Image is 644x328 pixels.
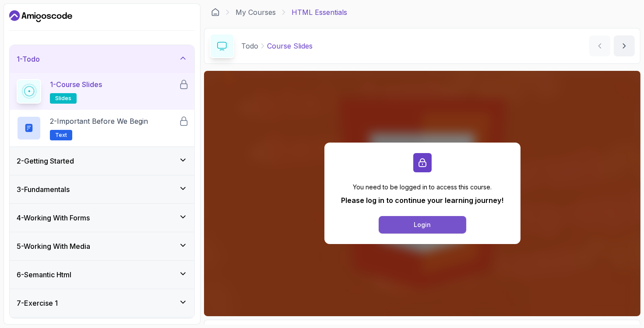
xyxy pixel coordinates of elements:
button: 7-Exercise 1 [10,289,194,317]
a: Dashboard [9,9,72,23]
p: You need to be logged in to access this course. [341,183,503,192]
h3: 7 - Exercise 1 [17,298,58,308]
p: Please log in to continue your learning journey! [341,195,503,206]
button: Login [379,216,466,234]
h3: 3 - Fundamentals [17,184,70,195]
h3: 4 - Working With Forms [17,213,90,223]
button: 5-Working With Media [10,232,194,260]
div: Login [414,220,431,229]
span: Text [55,132,67,139]
button: 6-Semantic Html [10,261,194,289]
button: 3-Fundamentals [10,175,194,203]
h3: 5 - Working With Media [17,241,90,251]
button: 2-Getting Started [10,147,194,175]
h3: 1 - Todo [17,54,40,64]
a: Dashboard [211,8,220,17]
h3: 6 - Semantic Html [17,269,71,280]
h3: 2 - Getting Started [17,156,74,166]
p: Course Slides [267,41,313,51]
button: next content [614,35,635,56]
button: 1-Course Slidesslides [17,79,187,104]
p: 1 - Course Slides [50,79,102,90]
button: previous content [589,35,610,56]
button: 4-Working With Forms [10,204,194,232]
p: Todo [241,41,258,51]
button: 2-Important Before We BeginText [17,116,187,140]
p: HTML Essentials [292,7,347,17]
span: slides [55,95,71,102]
a: My Courses [236,7,276,17]
p: 2 - Important Before We Begin [50,116,148,126]
button: 1-Todo [10,45,194,73]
